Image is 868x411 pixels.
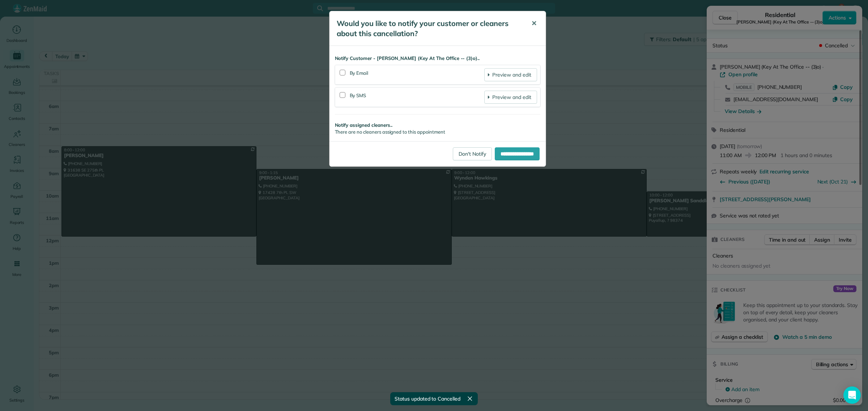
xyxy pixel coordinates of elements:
a: Preview and edit [484,91,537,104]
div: Open Intercom Messenger [843,386,861,404]
strong: Notify Customer - [PERSON_NAME] (Key At The Office -- (3)o).. [335,55,540,62]
span: There are no cleaners assigned to this appointment [335,129,445,135]
span: ✕ [531,19,537,27]
div: By SMS [350,91,485,104]
div: By Email [350,68,485,81]
h5: Would you like to notify your customer or cleaners about this cancellation? [337,18,521,39]
strong: Notify assigned cleaners.. [335,122,540,129]
span: Status updated to Cancelled [395,395,460,402]
a: Don't Notify [453,147,492,160]
a: Preview and edit [484,68,537,81]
